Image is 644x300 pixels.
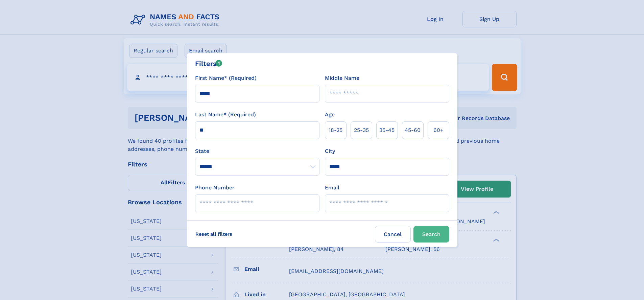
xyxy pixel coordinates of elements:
[325,111,335,119] label: Age
[325,74,359,82] label: Middle Name
[375,226,411,243] label: Cancel
[329,126,342,134] span: 18‑25
[195,59,222,69] div: Filters
[405,126,421,134] span: 45‑60
[354,126,369,134] span: 25‑35
[195,184,235,192] label: Phone Number
[379,126,395,134] span: 35‑45
[433,126,444,134] span: 60+
[413,226,449,243] button: Search
[195,74,257,82] label: First Name* (Required)
[195,111,256,119] label: Last Name* (Required)
[325,184,339,192] label: Email
[325,147,335,155] label: City
[195,147,319,155] label: State
[191,226,237,242] label: Reset all filters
